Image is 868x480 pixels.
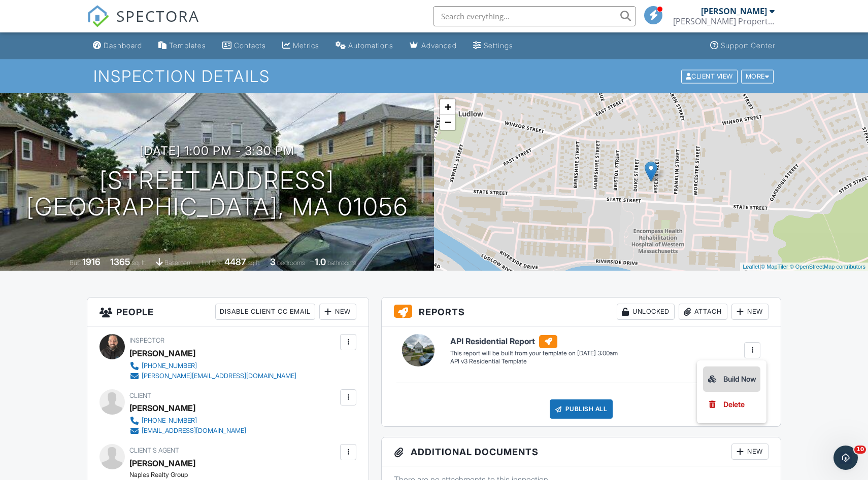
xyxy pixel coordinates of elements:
div: 1365 [110,256,130,267]
div: Metrics [293,41,319,50]
a: Settings [469,36,517,55]
a: © OpenStreetMap contributors [790,264,865,270]
div: Advanced [421,41,457,50]
a: Leaflet [743,264,759,270]
div: New [319,304,356,320]
div: New [731,304,769,320]
a: Dashboard [89,36,146,55]
div: [PERSON_NAME] [129,346,195,361]
a: Advanced [406,36,461,55]
div: This report will be built from your template on [DATE] 3:00am [450,349,618,357]
a: © MapTiler [761,264,788,270]
div: [PHONE_NUMBER] [142,417,197,425]
a: Support Center [706,36,779,55]
a: SPECTORA [87,14,199,35]
span: Inspector [129,337,164,344]
div: 1.0 [315,256,326,267]
a: Contacts [218,36,270,55]
span: sq.ft. [248,259,260,267]
div: Anderson Property Inspections [673,16,775,26]
h3: People [87,298,369,326]
span: SPECTORA [116,5,199,26]
div: Dashboard [104,41,142,50]
a: Templates [154,36,210,55]
span: 10 [854,446,866,454]
div: Automations [348,41,393,50]
div: [PERSON_NAME] [701,6,767,16]
span: Client [129,392,151,399]
span: Client's Agent [129,447,179,454]
span: bedrooms [277,259,305,267]
div: Naples Realty Group [129,471,254,479]
span: Built [70,259,81,267]
h1: Inspection Details [93,67,775,85]
h3: Additional Documents [382,437,781,466]
div: Build Now [707,373,756,385]
a: [EMAIL_ADDRESS][DOMAIN_NAME] [129,426,246,436]
div: 4487 [224,256,246,267]
a: [PHONE_NUMBER] [129,416,246,426]
div: Unlocked [617,304,675,320]
div: [EMAIL_ADDRESS][DOMAIN_NAME] [142,427,246,435]
span: Lot Size [202,259,223,267]
div: Support Center [721,41,775,50]
div: API v3 Residential Template [450,357,618,366]
a: Build Now [703,366,760,392]
div: Delete [723,399,745,410]
a: [PERSON_NAME][EMAIL_ADDRESS][DOMAIN_NAME] [129,371,296,381]
a: [PHONE_NUMBER] [129,361,296,371]
a: Metrics [278,36,323,55]
div: 3 [270,256,276,267]
a: Automations (Basic) [331,36,397,55]
div: [PERSON_NAME] [129,400,195,416]
div: Disable Client CC Email [215,304,315,320]
img: The Best Home Inspection Software - Spectora [87,5,109,27]
a: Delete [707,399,756,410]
span: bathrooms [327,259,356,267]
div: [PHONE_NUMBER] [142,362,197,370]
input: Search everything... [433,6,636,26]
a: Zoom in [440,99,455,115]
div: More [741,69,774,83]
a: Client View [680,72,740,80]
iframe: Intercom live chat [833,446,858,470]
div: | [740,263,868,271]
div: Client View [681,69,738,83]
h6: API Residential Report [450,335,618,348]
h1: [STREET_ADDRESS] [GEOGRAPHIC_DATA], MA 01056 [26,167,408,221]
span: basement [164,259,192,267]
a: [PERSON_NAME] [129,456,195,471]
div: Publish All [550,399,613,419]
div: 1916 [82,256,101,267]
h3: [DATE] 1:00 pm - 3:30 pm [140,144,294,158]
h3: Reports [382,298,781,326]
div: New [731,444,769,460]
div: Settings [484,41,513,50]
div: Templates [169,41,206,50]
span: sq. ft. [132,259,146,267]
a: Zoom out [440,115,455,130]
div: Attach [679,304,727,320]
div: [PERSON_NAME][EMAIL_ADDRESS][DOMAIN_NAME] [142,372,296,380]
div: Contacts [234,41,266,50]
